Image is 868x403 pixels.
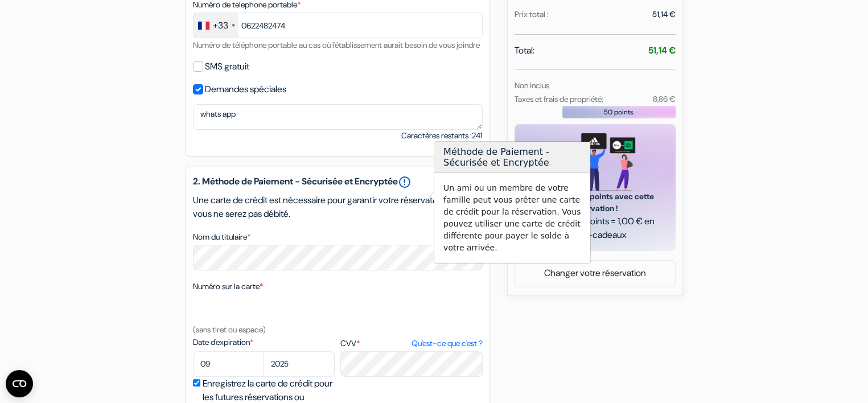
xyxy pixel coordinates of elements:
[411,338,482,349] a: Qu'est-ce que c'est ?
[398,175,412,189] a: error_outline
[515,262,675,284] a: Changer votre réservation
[515,80,549,91] small: Non inclus
[604,107,633,117] span: 50 points
[193,336,335,348] label: Date d'expiration
[193,231,250,243] label: Nom du titulaire
[193,281,263,293] label: Numéro sur la carte
[193,175,483,189] h5: 2. Méthode de Paiement - Sécurisée et Encryptée
[555,133,635,191] img: gift_card_hero_new.png
[205,59,249,75] label: SMS gratuit
[528,215,662,242] span: Chaque 100 points = 1,00 € en cartes-cadeaux
[652,9,676,20] div: 51,14 €
[472,130,483,141] span: 241
[401,130,483,142] small: Caractères restants :
[434,173,590,263] div: Un ami ou un membre de votre famille peut vous prêter une carte de crédit pour la réservation. Vo...
[194,13,238,38] div: France: +33
[340,338,482,349] label: CVV
[515,9,549,20] div: Prix total :
[434,142,590,173] h3: Méthode de Paiement - Sécurisée et Encryptée
[648,44,676,56] strong: 51,14 €
[6,370,33,397] button: Ouvrir le widget CMP
[515,94,603,104] small: Taxes et frais de propriété:
[193,324,266,335] small: (sans tiret ou espace)
[193,194,483,221] p: Une carte de crédit est nécessaire pour garantir votre réservation bien que vous ne serez pas déb...
[213,19,228,32] div: +33
[193,13,483,38] input: 6 12 34 56 78
[193,40,480,50] small: Numéro de téléphone portable au cas où l'établissement aurait besoin de vous joindre
[515,44,534,57] span: Total:
[528,191,662,215] span: Remportez 50 points avec cette réservation !
[205,81,286,97] label: Demandes spéciales
[652,94,675,104] small: 8,86 €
